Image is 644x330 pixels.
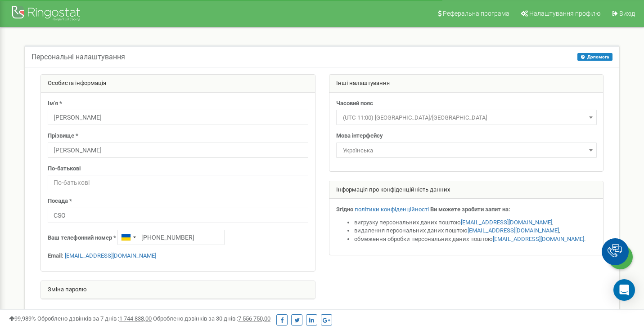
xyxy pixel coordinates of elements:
[48,197,72,205] label: Посада *
[354,235,597,244] li: обмеження обробки персональних даних поштою .
[613,279,635,301] div: Open Intercom Messenger
[336,143,597,158] span: Українська
[153,315,270,322] span: Оброблено дзвінків за 30 днів :
[32,53,125,61] h5: Персональні налаштування
[117,230,225,245] input: +1-800-555-55-55
[41,75,315,93] div: Особиста інформація
[238,315,270,322] u: 7 556 750,00
[329,75,603,93] div: Інші налаштування
[329,181,603,199] div: Інформація про конфіденційність данних
[529,10,600,17] span: Налаштування профілю
[577,53,612,61] button: Допомога
[355,206,429,213] a: політики конфіденційності
[119,315,152,322] u: 1 744 838,00
[37,315,152,322] span: Оброблено дзвінків за 7 днів :
[41,281,315,299] div: Зміна паролю
[493,236,584,242] a: [EMAIL_ADDRESS][DOMAIN_NAME]
[430,206,510,213] strong: Ви можете зробити запит на:
[65,252,156,259] a: [EMAIL_ADDRESS][DOMAIN_NAME]
[48,175,308,190] input: По-батькові
[118,230,139,245] div: Telephone country code
[9,315,36,322] span: 99,989%
[461,219,552,226] a: [EMAIL_ADDRESS][DOMAIN_NAME]
[354,227,597,235] li: видалення персональних даних поштою ,
[48,234,116,242] label: Ваш телефонний номер *
[48,132,78,140] label: Прізвище *
[336,206,353,213] strong: Згідно
[339,144,594,157] span: Українська
[339,111,594,124] span: (UTC-11:00) Pacific/Midway
[354,219,597,227] li: вигрузку персональних даних поштою ,
[443,10,509,17] span: Реферальна програма
[48,99,62,108] label: Ім'я *
[48,143,308,158] input: Прізвище
[48,165,81,173] label: По-батькові
[336,99,373,108] label: Часовий пояс
[619,10,635,17] span: Вихід
[48,110,308,125] input: Ім'я
[336,110,597,125] span: (UTC-11:00) Pacific/Midway
[336,132,383,140] label: Мова інтерфейсу
[468,227,559,234] a: [EMAIL_ADDRESS][DOMAIN_NAME]
[48,208,308,223] input: Посада
[48,252,63,259] strong: Email:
